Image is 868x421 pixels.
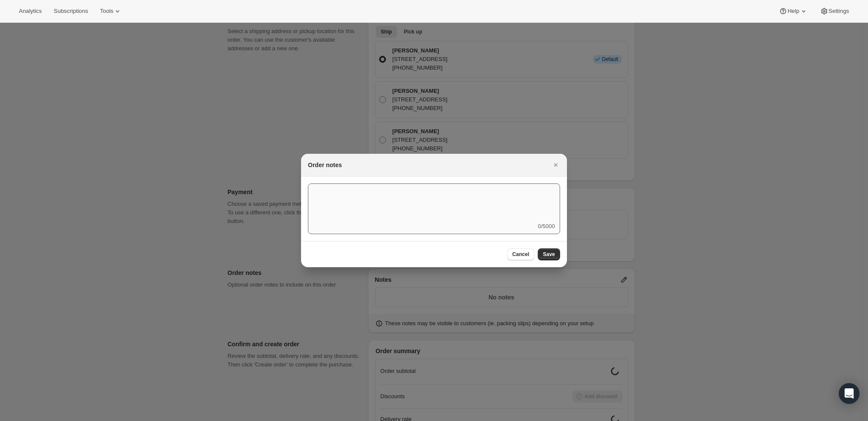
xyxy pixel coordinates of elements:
[19,8,42,15] span: Analytics
[54,8,88,15] span: Subscriptions
[14,5,47,17] button: Analytics
[550,159,562,171] button: Close
[538,248,560,260] button: Save
[100,8,113,15] span: Tools
[774,5,813,17] button: Help
[512,251,529,258] span: Cancel
[48,5,93,17] button: Subscriptions
[839,383,859,404] div: Open Intercom Messenger
[308,161,342,169] h2: Order notes
[507,248,534,260] button: Cancel
[829,8,849,15] span: Settings
[543,251,555,258] span: Save
[815,5,854,17] button: Settings
[787,8,799,15] span: Help
[95,5,127,17] button: Tools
